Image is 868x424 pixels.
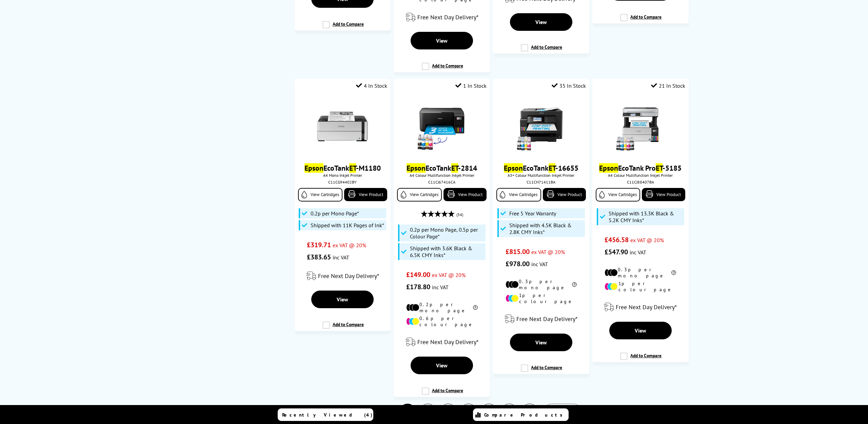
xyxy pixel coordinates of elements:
[436,37,448,44] span: View
[422,387,463,400] label: Add to Compare
[298,173,387,178] span: A4 Mono Inkjet Printer
[516,315,577,323] span: Free Next Day Delivery*
[304,163,381,173] a: EpsonEcoTankET-M1180
[620,14,662,27] label: Add to Compare
[397,188,441,202] a: View Cartridges
[605,248,628,256] span: £547.90
[504,163,578,173] a: EpsonEcoTankET-16655
[504,163,523,173] mark: Epson
[397,173,486,178] span: A4 Colour Multifunction Inkjet Printer
[436,362,448,369] span: View
[597,179,683,185] div: C11CJ88407BA
[506,259,530,268] span: £978.00
[432,272,466,278] span: ex VAT @ 20%
[630,237,664,243] span: ex VAT @ 20%
[410,245,484,258] span: Shipped with 3.6K Black & 6.5K CMY Inks*
[322,321,364,334] label: Add to Compare
[282,412,373,418] span: Recently Viewed (4)
[406,315,478,327] li: 0.6p per colour page
[317,101,368,152] img: Epson-ET-M1140-Front-Small.jpg
[521,44,562,57] label: Add to Compare
[399,179,485,185] div: C11CJ67416CA
[510,334,572,351] a: View
[322,21,364,34] label: Add to Compare
[501,404,517,420] a: 6
[656,163,663,173] mark: ET
[609,322,672,339] a: View
[417,338,478,346] span: Free Next Day Delivery*
[498,179,584,185] div: C11CH71411BA
[635,327,646,334] span: View
[549,163,555,173] mark: ET
[307,253,331,261] span: £383.65
[509,210,556,217] span: Free 5 Year Warranty
[496,310,586,328] div: modal_delivery
[605,280,676,293] li: 1p per colour page
[406,270,430,279] span: £149.00
[620,353,662,365] label: Add to Compare
[333,242,366,249] span: ex VAT @ 20%
[616,303,677,311] span: Free Next Day Delivery*
[397,8,486,27] div: modal_delivery
[506,247,530,256] span: £815.00
[642,188,685,201] a: View Product
[596,188,640,202] a: View Cartridges
[417,13,478,21] span: Free Next Day Delivery*
[451,163,458,173] mark: ET
[543,188,586,201] a: View Product
[651,82,685,89] div: 21 In Stock
[630,249,646,256] span: inc VAT
[535,339,547,346] span: View
[521,404,538,420] a: 7
[337,296,348,303] span: View
[605,267,676,279] li: 0.3p per mono page
[509,222,583,235] span: Shipped with 4.5K Black & 2.8K CMY Inks*
[278,408,373,421] a: Recently Viewed (4)
[422,63,463,76] label: Add to Compare
[344,188,387,201] a: View Product
[599,163,618,173] mark: Epson
[484,412,566,418] span: Compare Products
[318,272,379,280] span: Free Next Day Delivery*
[443,188,487,201] a: View Product
[416,101,467,152] img: epson-et-2814-3-years-of-ink-small.jpg
[552,82,586,89] div: 35 In Stock
[407,163,477,173] a: EpsonEcoTankET-2814
[304,163,323,173] mark: Epson
[311,210,359,217] span: 0.2p per Mono Page*
[510,13,572,31] a: View
[333,254,349,261] span: inc VAT
[516,101,567,152] img: epson-et-16650-with-ink-small.jpg
[531,261,548,268] span: inc VAT
[605,235,629,244] span: £456.58
[506,278,577,291] li: 0.3p per mono page
[298,267,387,285] div: modal_delivery
[300,179,386,185] div: C11CG94402BY
[599,163,682,173] a: EpsonEcoTank ProET-5185
[440,404,456,420] a: 3
[460,404,477,420] a: 4
[356,82,387,89] div: 4 In Stock
[615,101,666,152] img: epson-et-5170-with-bottles-small.jpg
[455,82,487,89] div: 1 In Stock
[406,301,478,314] li: 0.2p per mono page
[311,291,374,308] a: View
[543,404,582,421] a: Next
[406,282,430,291] span: £178.80
[596,173,685,178] span: A4 Colour Multifunction Inkjet Printer
[506,292,577,304] li: 1p per colour page
[311,222,384,229] span: Shipped with 11K Pages of Ink*
[496,173,586,178] span: A3+ Colour Multifunction Inkjet Printer
[609,210,683,224] span: Shipped with 13.3K Black & 5.2K CMY Inks*
[397,333,486,352] div: modal_delivery
[407,163,426,173] mark: Epson
[481,404,497,420] a: 5
[307,240,331,249] span: £319.71
[531,249,565,255] span: ex VAT @ 20%
[535,19,547,25] span: View
[473,408,569,421] a: Compare Products
[298,188,342,202] a: View Cartridges
[496,188,541,202] a: View Cartridges
[349,163,356,173] mark: ET
[411,357,473,374] a: View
